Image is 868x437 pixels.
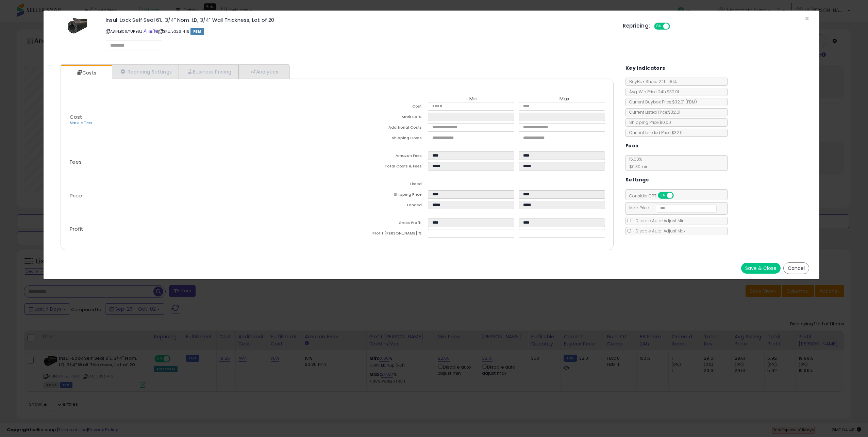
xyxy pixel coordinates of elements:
p: Profit [64,226,337,232]
td: Shipping Price [337,190,428,201]
span: 15.00 % [626,156,649,169]
a: BuyBox page [144,29,147,34]
span: OFF [672,193,683,198]
p: Fees [64,159,337,165]
td: Gross Profit [337,218,428,229]
span: Map Price: [626,205,717,211]
td: Additional Costs [337,123,428,134]
a: Business Pricing [179,65,238,79]
th: Max [519,96,610,102]
span: Avg. Win Price 24h: $32.01 [626,89,679,95]
td: Mark up % [337,113,428,123]
span: Disable Auto-Adjust Min [632,218,685,224]
td: Profit [PERSON_NAME] % [337,229,428,240]
span: Disable Auto-Adjust Max [632,228,686,234]
span: Shipping Price: $0.00 [626,119,671,125]
p: ASIN: B01LYUP98Z | SKU: 53261416 [106,26,613,37]
span: $0.30 min [626,164,649,169]
button: Save & Close [741,263,781,274]
h5: Fees [625,142,638,150]
h3: Insul-Lock Self Seal 6'L, 3/4" Nom. I.D, 3/4" Wall Thickness, Lot of 20 [106,17,613,22]
td: Shipping Costs [337,134,428,144]
button: Cancel [783,262,809,274]
p: Cost [64,114,337,126]
p: Price [64,193,337,198]
td: Listed [337,180,428,190]
h5: Key Indicators [625,64,665,72]
h5: Repricing: [623,23,650,29]
h5: Settings [625,176,649,184]
span: FBM [190,28,204,35]
span: BuyBox Share 24h: 100% [626,79,677,84]
span: Consider CPT: [626,193,683,199]
th: Min [428,96,519,102]
td: Landed [337,201,428,211]
span: ON [658,193,667,198]
a: Analytics [238,65,289,79]
span: Current Landed Price: $32.01 [626,130,684,135]
a: Your listing only [153,29,157,34]
span: Current Buybox Price: [626,99,697,105]
td: Total Costs & Fees [337,162,428,173]
a: Repricing Settings [112,65,179,79]
span: ( FBM ) [685,99,697,105]
a: Markup Tiers [70,120,92,126]
span: OFF [669,23,680,29]
a: Costs [61,66,111,80]
span: ON [655,23,664,29]
span: $32.01 [672,99,697,105]
span: Current Listed Price: $32.01 [626,109,680,115]
span: × [805,14,809,23]
td: Amazon Fees [337,151,428,162]
a: All offer listings [149,29,152,34]
td: Cost [337,102,428,113]
img: 41BjqHNkO-L._SL60_.jpg [67,17,87,34]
